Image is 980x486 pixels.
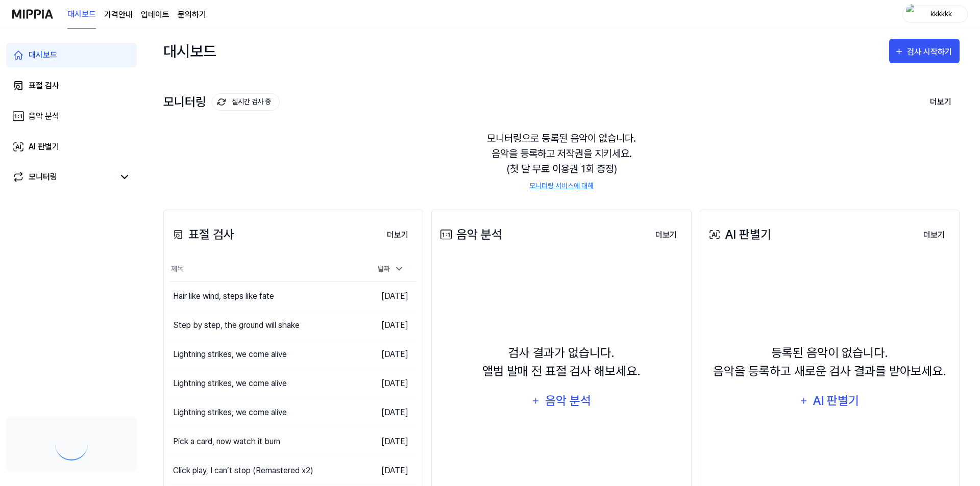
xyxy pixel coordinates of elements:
[906,4,918,24] img: profile
[67,1,96,29] a: 대시보드
[355,311,416,340] td: [DATE]
[889,39,960,63] button: 검사 시작하기
[173,348,287,361] div: Lightning strikes, we come alive
[525,389,598,413] button: 음악 분석
[482,344,641,380] div: 검사 결과가 없습니다. 앨범 발매 전 표절 검사 해보세요.
[355,282,416,311] td: [DATE]
[173,436,280,448] div: Pick a card, now watch it burn
[163,39,216,63] div: 대시보드
[922,91,960,113] button: 더보기
[170,257,355,282] th: 제목
[355,456,416,485] td: [DATE]
[915,224,953,245] a: 더보기
[29,141,59,153] div: AI 판별기
[915,225,953,245] button: 더보기
[355,427,416,456] td: [DATE]
[713,344,946,380] div: 등록된 음악이 없습니다. 음악을 등록하고 새로운 검사 결과를 받아보세요.
[173,465,313,477] div: Click play, I can’t stop (Remastered x2)
[529,181,594,191] a: 모니터링 서비스에 대해
[217,98,226,106] img: monitoring Icon
[104,9,133,21] button: 가격안내
[173,290,274,302] div: Hair like wind, steps like fate
[29,110,59,122] div: 음악 분석
[6,43,137,67] a: 대시보드
[170,225,234,244] div: 표절 검사
[29,49,57,61] div: 대시보드
[355,369,416,398] td: [DATE]
[141,9,169,21] a: 업데이트
[706,225,771,244] div: AI 판별기
[647,224,685,245] a: 더보기
[379,225,416,245] button: 더보기
[921,8,961,19] div: kkkkkk
[29,171,57,183] div: 모니터링
[544,391,592,411] div: 음악 분석
[29,80,59,92] div: 표절 검사
[379,224,416,245] a: 더보기
[438,225,502,244] div: 음악 분석
[902,6,968,23] button: profilekkkkkk
[178,9,206,21] a: 문의하기
[355,398,416,427] td: [DATE]
[163,118,960,203] div: 모니터링으로 등록된 음악이 없습니다. 음악을 등록하고 저작권을 지키세요. (첫 달 무료 이용권 1회 증정)
[812,391,861,411] div: AI 판별기
[173,377,287,390] div: Lightning strikes, we come alive
[6,104,137,129] a: 음악 분석
[212,93,280,111] button: 실시간 검사 중
[647,225,685,245] button: 더보기
[907,45,954,59] div: 검사 시작하기
[173,319,300,331] div: Step by step, the ground will shake
[12,171,114,183] a: 모니터링
[6,135,137,159] a: AI 판별기
[793,389,867,413] button: AI 판별기
[355,340,416,369] td: [DATE]
[173,406,287,419] div: Lightning strikes, we come alive
[163,93,280,111] div: 모니터링
[6,73,137,98] a: 표절 검사
[374,261,408,277] div: 날짜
